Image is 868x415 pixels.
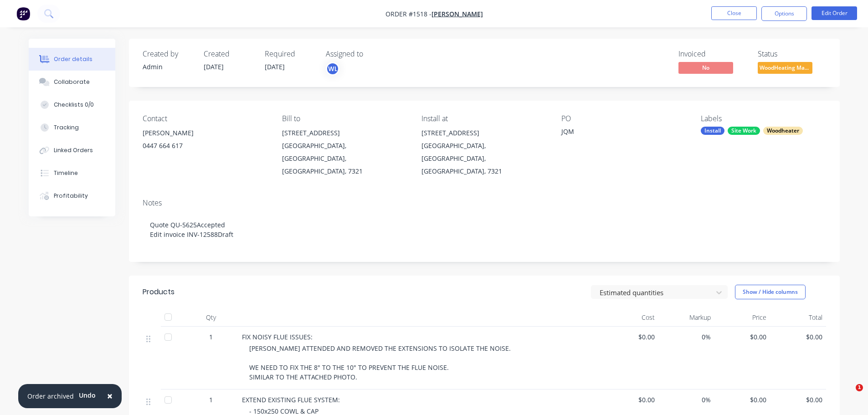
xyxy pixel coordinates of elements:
[758,62,812,73] span: WoodHeating Mar...
[774,332,822,342] span: $0.00
[29,48,115,71] button: Order details
[209,332,213,342] span: 1
[561,127,675,139] div: JQM
[29,116,115,139] button: Tracking
[54,55,92,63] div: Order details
[16,7,30,20] img: Factory
[421,139,546,178] div: [GEOGRAPHIC_DATA], [GEOGRAPHIC_DATA], [GEOGRAPHIC_DATA], 7321
[326,62,339,76] button: WL
[812,6,857,20] button: Edit Order
[29,184,115,207] button: Profitability
[711,6,757,20] button: Close
[29,139,115,162] button: Linked Orders
[837,384,859,406] iframe: Intercom live chat
[54,169,78,177] div: Timeline
[603,308,659,327] div: Cost
[701,114,826,123] div: Labels
[770,308,826,327] div: Total
[107,389,113,402] span: ×
[143,62,193,72] div: Admin
[74,389,101,402] button: Undo
[54,78,90,86] div: Collaborate
[54,146,93,154] div: Linked Orders
[421,127,546,178] div: [STREET_ADDRESS][GEOGRAPHIC_DATA], [GEOGRAPHIC_DATA], [GEOGRAPHIC_DATA], 7321
[143,127,267,156] div: [PERSON_NAME]0447 664 617
[54,192,88,200] div: Profitability
[728,127,760,135] div: Site Work
[98,385,122,407] button: Close
[282,139,407,178] div: [GEOGRAPHIC_DATA], [GEOGRAPHIC_DATA], [GEOGRAPHIC_DATA], 7321
[184,308,238,327] div: Qty
[701,127,724,135] div: Install
[662,332,711,342] span: 0%
[718,332,767,342] span: $0.00
[29,71,115,93] button: Collaborate
[204,50,254,58] div: Created
[421,127,546,139] div: [STREET_ADDRESS]
[385,10,431,18] span: Order #1518 -
[27,391,74,401] div: Order archived
[714,308,770,327] div: Price
[658,308,714,327] div: Markup
[606,395,655,405] span: $0.00
[678,62,733,73] span: No
[249,344,511,381] span: [PERSON_NAME] ATTENDED AND REMOVED THE EXTENSIONS TO ISOLATE THE NOISE. WE NEED TO FIX THE 8" TO ...
[204,62,224,71] span: [DATE]
[143,211,826,248] div: Quote QU-5625Accepted Edit invoice INV-12588Draft
[265,50,315,58] div: Required
[763,127,803,135] div: Woodheater
[54,123,79,132] div: Tracking
[282,114,407,123] div: Bill to
[143,127,267,139] div: [PERSON_NAME]
[143,199,826,207] div: Notes
[421,114,546,123] div: Install at
[761,6,807,21] button: Options
[242,333,313,341] span: FIX NOISY FLUE ISSUES:
[758,62,812,76] button: WoodHeating Mar...
[774,395,822,405] span: $0.00
[143,139,267,152] div: 0447 664 617
[143,50,193,58] div: Created by
[758,50,826,58] div: Status
[265,62,285,71] span: [DATE]
[143,287,175,297] div: Products
[242,395,340,404] span: EXTEND EXISTING FLUE SYSTEM:
[54,101,94,109] div: Checklists 0/0
[561,114,686,123] div: PO
[282,127,407,178] div: [STREET_ADDRESS][GEOGRAPHIC_DATA], [GEOGRAPHIC_DATA], [GEOGRAPHIC_DATA], 7321
[326,50,417,58] div: Assigned to
[29,162,115,184] button: Timeline
[718,395,767,405] span: $0.00
[856,384,863,391] span: 1
[606,332,655,342] span: $0.00
[29,93,115,116] button: Checklists 0/0
[735,285,806,299] button: Show / Hide columns
[431,10,483,18] a: [PERSON_NAME]
[662,395,711,405] span: 0%
[678,50,747,58] div: Invoiced
[209,395,213,405] span: 1
[282,127,407,139] div: [STREET_ADDRESS]
[143,114,267,123] div: Contact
